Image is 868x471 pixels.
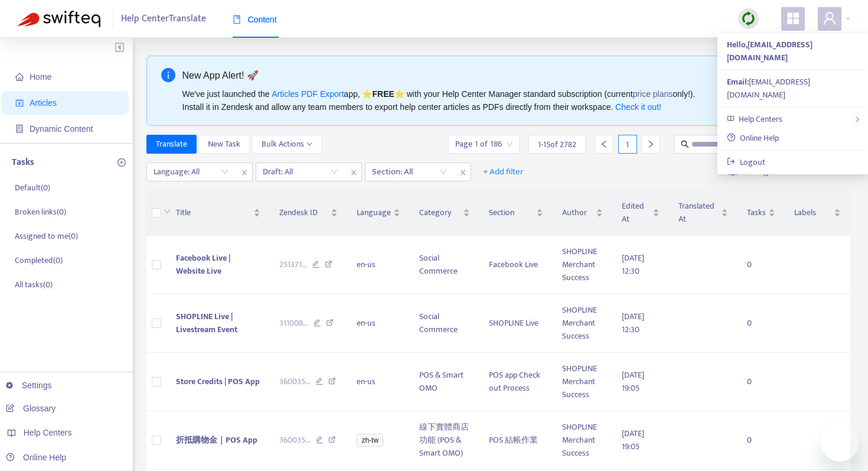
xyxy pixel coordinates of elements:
[410,236,479,294] td: Social Commerce
[622,427,644,453] span: [DATE] 19:05
[156,138,187,151] span: Translate
[615,102,661,112] a: Check it out!
[15,125,24,133] span: container
[347,294,410,353] td: en-us
[727,38,812,64] strong: Hello, [EMAIL_ADDRESS][DOMAIN_NAME]
[553,236,612,294] td: SHOPLINE Merchant Success
[553,353,612,411] td: SHOPLINE Merchant Success
[176,375,260,388] span: Store Credits | POS App
[12,155,34,170] p: Tasks
[270,190,348,236] th: Zendesk ID
[553,411,612,470] td: SHOPLINE Merchant Success
[410,190,479,236] th: Category
[279,317,308,330] span: 311008 ...
[121,8,206,30] span: Help Center Translate
[357,434,383,447] span: zh-tw
[455,165,471,180] span: close
[612,190,669,236] th: Edited At
[167,190,270,236] th: Title
[618,135,637,154] div: 1
[357,206,391,219] span: Language
[6,381,52,390] a: Settings
[669,190,738,236] th: Translated At
[18,11,100,27] img: Swifteq
[474,163,533,181] button: + Add filter
[15,99,24,107] span: account-book
[727,75,749,89] strong: Email:
[479,353,553,411] td: POS app Check out Process
[161,68,175,82] span: info-circle
[821,424,859,462] iframe: メッセージングウィンドウの起動ボタン、進行中の会話
[633,89,673,99] a: price plans
[182,87,824,113] div: We've just launched the app, ⭐ ⭐️ with your Help Center Manager standard subscription (current on...
[489,206,534,219] span: Section
[479,411,553,470] td: POS 結帳作業
[410,353,479,411] td: POS & Smart OMO
[15,73,24,81] span: home
[237,165,252,180] span: close
[738,236,785,294] td: 0
[738,294,785,353] td: 0
[419,206,461,219] span: Category
[30,124,93,134] span: Dynamic Content
[740,165,850,179] span: Getting started with Translate
[538,138,576,151] span: 1 - 15 of 2782
[600,140,608,148] span: left
[198,135,250,154] button: New Task
[410,411,479,470] td: 線下實體商店功能 (POS & Smart OMO)
[262,138,312,151] span: Bulk Actions
[279,258,307,271] span: 251371 ...
[24,428,72,437] span: Help Centers
[272,89,344,99] a: Articles PDF Export
[279,375,311,388] span: 360035 ...
[15,181,50,194] p: Default ( 0 )
[823,11,837,25] span: user
[15,206,66,218] p: Broken links ( 0 )
[30,98,57,108] span: Articles
[794,206,831,219] span: Labels
[483,165,524,179] span: + Add filter
[306,141,312,147] span: down
[727,131,779,145] a: Online Help
[738,411,785,470] td: 0
[622,200,650,226] span: Edited At
[622,310,644,336] span: [DATE] 12:30
[15,278,53,291] p: All tasks ( 0 )
[347,236,410,294] td: en-us
[372,89,394,99] b: FREE
[146,135,197,154] button: Translate
[479,236,553,294] td: Facebook Live
[727,155,765,169] a: Logout
[347,353,410,411] td: en-us
[118,158,126,167] span: plus-circle
[785,190,850,236] th: Labels
[182,68,824,83] div: New App Alert! 🚀
[233,15,241,24] span: book
[6,404,56,413] a: Glossary
[738,190,785,236] th: Tasks
[678,200,719,226] span: Translated At
[15,230,78,242] p: Assigned to me ( 0 )
[176,310,237,336] span: SHOPLINE Live | Livestream Event
[647,140,655,148] span: right
[738,353,785,411] td: 0
[15,254,63,267] p: Completed ( 0 )
[176,206,251,219] span: Title
[739,112,782,126] span: Help Centers
[176,251,230,278] span: Facebook Live | Website Live
[553,294,612,353] td: SHOPLINE Merchant Success
[727,76,859,102] div: [EMAIL_ADDRESS][DOMAIN_NAME]
[854,115,861,122] span: right
[562,206,593,219] span: Author
[479,190,553,236] th: Section
[553,190,612,236] th: Author
[741,11,756,26] img: sync.dc5367851b00ba804db3.png
[30,72,51,82] span: Home
[176,433,257,447] span: 折抵購物金｜POS App
[622,368,644,395] span: [DATE] 19:05
[479,294,553,353] td: SHOPLINE Live
[279,206,329,219] span: Zendesk ID
[6,453,66,462] a: Online Help
[747,206,766,219] span: Tasks
[279,434,311,447] span: 360035 ...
